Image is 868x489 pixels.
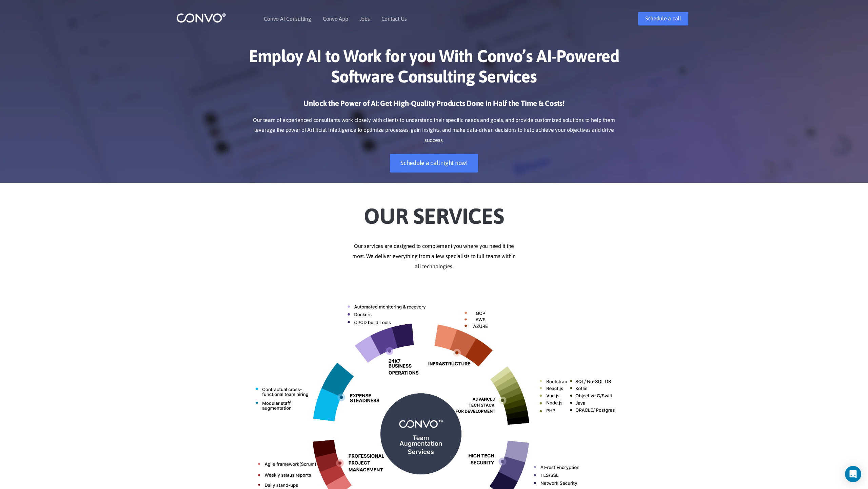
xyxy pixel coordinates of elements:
h3: Unlock the Power of AI: Get High-Quality Products Done in Half the Time & Costs! [246,98,622,113]
h2: Our Services [246,193,622,231]
a: Schedule a call right now! [390,154,478,173]
a: Convo AI Consulting [264,16,311,21]
img: logo_1.png [176,13,226,23]
h1: Employ AI to Work for you With Convo’s AI-Powered Software Consulting Services [246,46,622,92]
p: Our services are designed to complement you where you need it the most. We deliver everything fro... [246,241,622,272]
a: Contact Us [381,16,407,21]
a: Schedule a call [638,12,688,25]
a: Convo App [323,16,348,21]
div: Open Intercom Messenger [845,466,861,482]
p: Our team of experienced consultants work closely with clients to understand their specific needs ... [246,115,622,146]
a: Jobs [360,16,370,21]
